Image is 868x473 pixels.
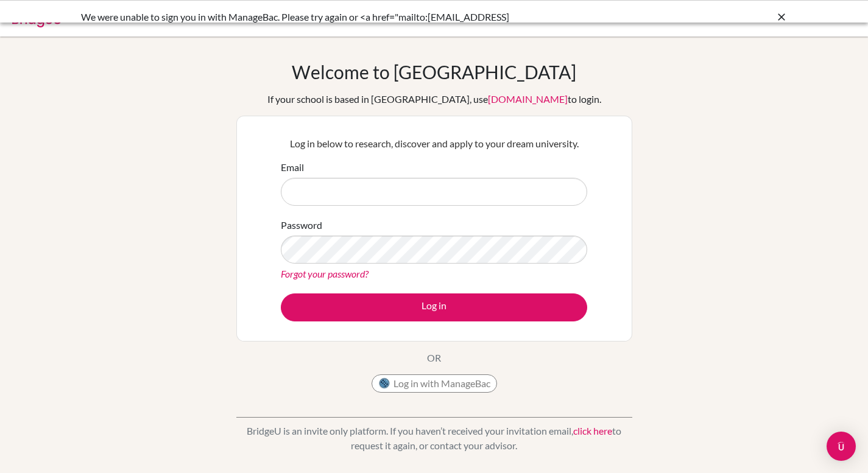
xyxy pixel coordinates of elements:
[281,293,587,321] button: Log in
[281,268,369,279] a: Forgot your password?
[81,10,605,39] div: We were unable to sign you in with ManageBac. Please try again or <a href="mailto:[EMAIL_ADDRESS]...
[267,92,601,107] div: If your school is based in [GEOGRAPHIC_DATA], use to login.
[281,136,587,151] p: Log in below to research, discover and apply to your dream university.
[372,374,497,393] button: Log in with ManageBac
[281,218,322,233] label: Password
[827,432,856,461] div: Open Intercom Messenger
[236,424,632,453] p: BridgeU is an invite only platform. If you haven’t received your invitation email, to request it ...
[573,425,612,436] a: click here
[427,351,441,365] p: OR
[488,93,568,105] a: [DOMAIN_NAME]
[281,160,304,175] label: Email
[292,61,576,83] h1: Welcome to [GEOGRAPHIC_DATA]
